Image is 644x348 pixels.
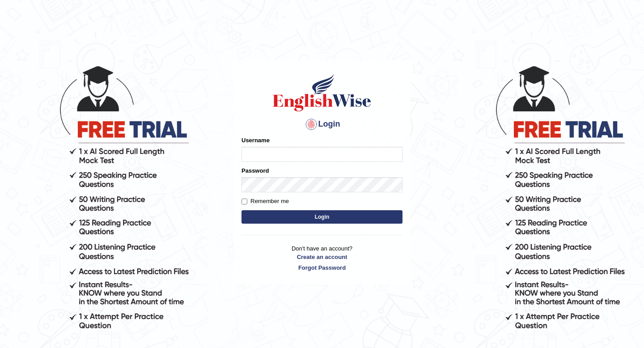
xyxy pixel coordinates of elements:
a: Forgot Password [241,263,402,272]
p: Don't have an account? [241,244,402,272]
input: Remember me [241,199,247,204]
label: Remember me [241,197,289,206]
h4: Login [241,117,402,132]
a: Create an account [241,253,402,261]
img: Logo of English Wise sign in for intelligent practice with AI [271,72,373,113]
label: Username [241,136,270,144]
button: Login [241,210,402,224]
label: Password [241,166,269,175]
